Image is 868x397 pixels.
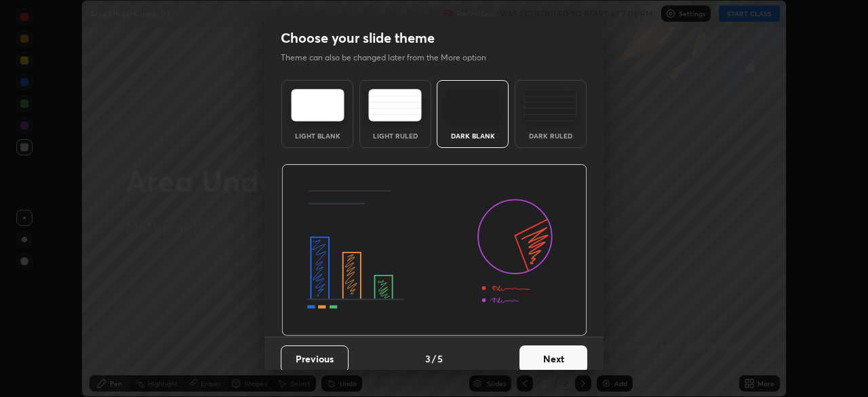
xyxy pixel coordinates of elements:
p: Theme can also be changed later from the More option [281,52,500,64]
h2: Choose your slide theme [281,29,435,47]
h4: / [432,352,436,366]
button: Next [519,345,587,373]
div: Dark Blank [446,132,500,139]
img: lightTheme.e5ed3b09.svg [291,89,344,121]
button: Previous [281,345,349,373]
h4: 3 [425,352,431,366]
div: Light Ruled [368,132,422,139]
img: darkThemeBanner.d06ce4a2.svg [281,164,587,337]
h4: 5 [437,352,443,366]
img: darkTheme.f0cc69e5.svg [446,89,500,121]
div: Dark Ruled [524,132,578,139]
img: lightRuledTheme.5fabf969.svg [368,89,422,121]
div: Light Blank [290,132,344,139]
img: darkRuledTheme.de295e13.svg [524,89,577,121]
